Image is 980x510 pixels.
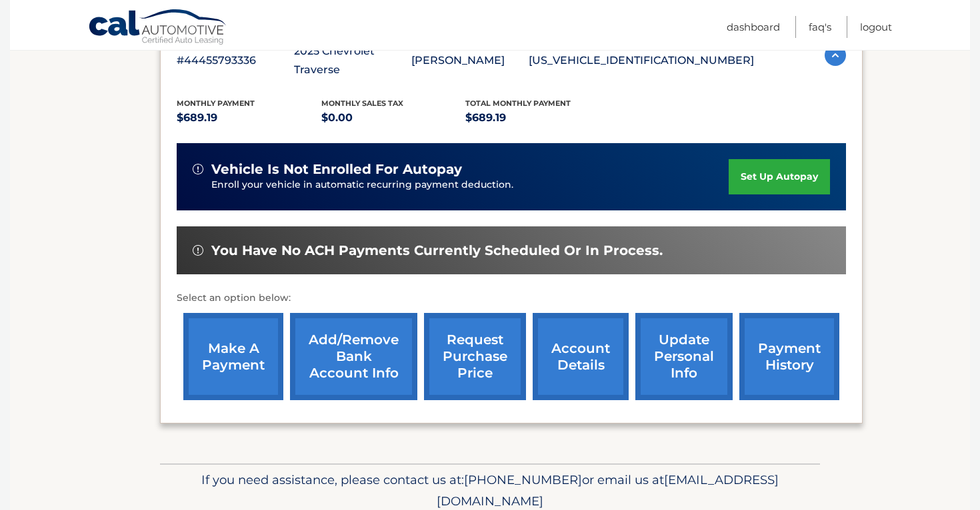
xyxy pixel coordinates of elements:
[290,313,417,400] a: Add/Remove bank account info
[465,109,610,127] p: $689.19
[177,290,846,306] p: Select an option below:
[294,42,411,79] p: 2025 Chevrolet Traverse
[727,16,780,38] a: Dashboard
[211,178,729,192] p: Enroll your vehicle in automatic recurring payment deduction.
[437,472,779,509] span: [EMAIL_ADDRESS][DOMAIN_NAME]
[88,9,228,47] a: Cal Automotive
[729,159,830,194] a: set up autopay
[177,99,255,108] span: Monthly Payment
[183,313,283,400] a: make a payment
[464,472,582,487] span: [PHONE_NUMBER]
[177,109,321,127] p: $689.19
[321,99,403,108] span: Monthly sales Tax
[533,313,629,400] a: account details
[321,109,466,127] p: $0.00
[825,45,846,66] img: accordion-active.svg
[177,51,294,70] p: #44455793336
[424,313,526,400] a: request purchase price
[411,51,529,70] p: [PERSON_NAME]
[860,16,892,38] a: Logout
[193,245,203,256] img: alert-white.svg
[739,313,839,400] a: payment history
[193,164,203,174] img: alert-white.svg
[635,313,733,400] a: update personal info
[465,99,571,108] span: Total Monthly Payment
[809,16,831,38] a: FAQ's
[211,161,462,178] span: vehicle is not enrolled for autopay
[529,51,754,70] p: [US_VEHICLE_IDENTIFICATION_NUMBER]
[211,242,663,259] span: You have no ACH payments currently scheduled or in process.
